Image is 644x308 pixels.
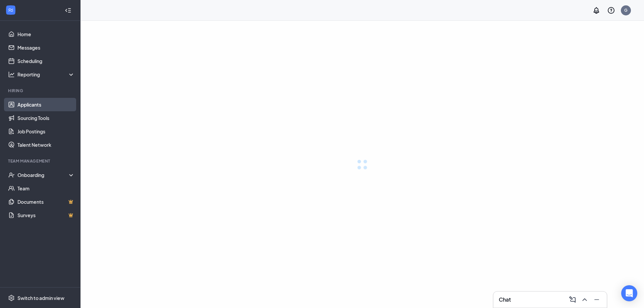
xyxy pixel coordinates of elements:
[591,294,601,305] button: Minimize
[569,296,577,304] svg: ComposeMessage
[17,172,75,178] div: Onboarding
[17,295,64,301] div: Switch to admin view
[17,98,75,111] a: Applicants
[8,88,73,94] div: Hiring
[17,182,75,195] a: Team
[17,195,75,208] a: DocumentsCrown
[624,7,628,13] div: G
[17,138,75,151] a: Talent Network
[17,208,75,222] a: SurveysCrown
[499,296,511,303] h3: Chat
[17,41,75,54] a: Messages
[607,6,615,14] svg: QuestionInfo
[8,158,73,164] div: Team Management
[8,172,15,178] svg: UserCheck
[8,295,15,301] svg: Settings
[567,294,577,305] button: ComposeMessage
[593,296,601,304] svg: Minimize
[17,125,75,138] a: Job Postings
[65,7,71,14] svg: Collapse
[7,7,14,13] svg: WorkstreamLogo
[621,285,637,301] div: Open Intercom Messenger
[592,6,600,14] svg: Notifications
[17,71,75,78] div: Reporting
[579,294,589,305] button: ChevronUp
[17,27,75,41] a: Home
[8,71,15,78] svg: Analysis
[581,296,589,304] svg: ChevronUp
[17,111,75,125] a: Sourcing Tools
[17,54,75,68] a: Scheduling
